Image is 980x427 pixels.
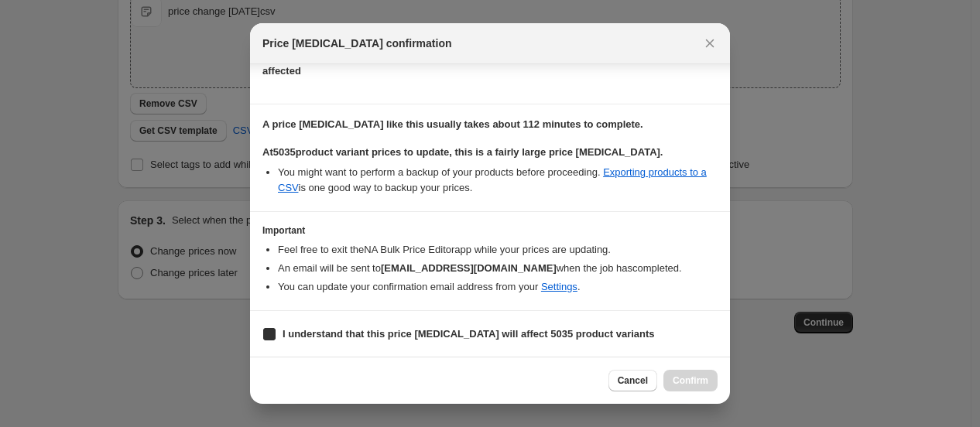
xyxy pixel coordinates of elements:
[262,146,663,158] b: At 5035 product variant prices to update, this is a fairly large price [MEDICAL_DATA].
[278,279,718,295] li: You can update your confirmation email address from your .
[278,261,718,276] li: An email will be sent to when the job has completed .
[618,374,648,387] span: Cancel
[699,32,721,54] button: Close
[278,165,718,196] li: You might want to perform a backup of your products before proceeding. is one good way to backup ...
[262,118,643,130] b: A price [MEDICAL_DATA] like this usually takes about 112 minutes to complete.
[278,166,707,193] a: Exporting products to a CSV
[381,262,557,274] b: [EMAIL_ADDRESS][DOMAIN_NAME]
[608,370,657,391] button: Cancel
[262,224,718,237] h3: Important
[278,242,718,258] li: Feel free to exit the NA Bulk Price Editor app while your prices are updating.
[283,328,655,340] b: I understand that this price [MEDICAL_DATA] will affect 5035 product variants
[541,281,577,292] a: Settings
[262,36,452,51] span: Price [MEDICAL_DATA] confirmation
